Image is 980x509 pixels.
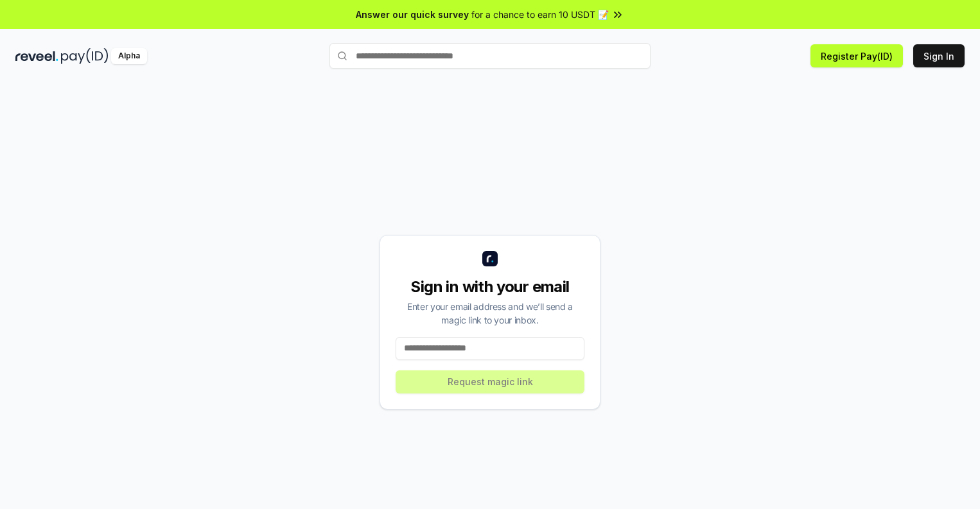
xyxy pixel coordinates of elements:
img: reveel_dark [15,48,58,64]
img: logo_small [482,251,498,266]
span: Answer our quick survey [356,8,469,21]
div: Sign in with your email [396,277,584,297]
button: Register Pay(ID) [810,44,903,67]
img: pay_id [61,48,109,64]
button: Sign In [913,44,965,67]
div: Alpha [111,48,147,64]
span: for a chance to earn 10 USDT 📝 [471,8,609,21]
div: Enter your email address and we’ll send a magic link to your inbox. [396,300,584,327]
